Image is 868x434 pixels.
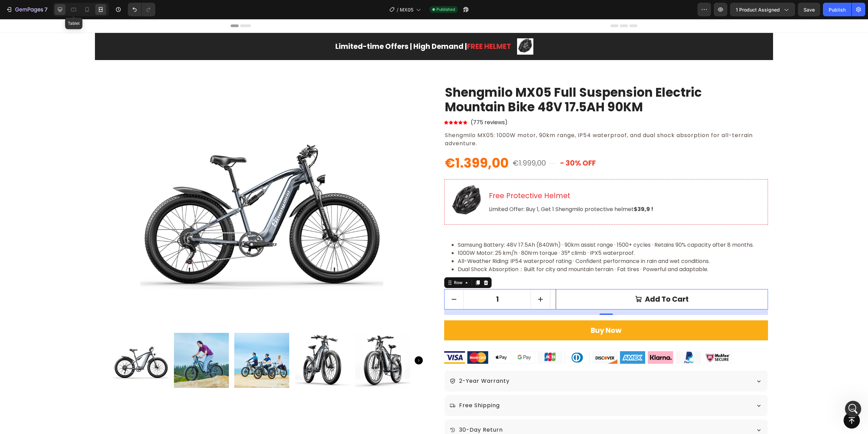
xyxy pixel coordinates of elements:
button: Add to cart [556,270,768,290]
span: Save [804,7,815,13]
span: FREE HELMET [467,22,511,32]
p: (775 reviews) [471,99,508,108]
button: Save [798,3,820,16]
span: MX05 [400,6,413,13]
p: Limited Offer: Buy 1, Get 1 Shengmilo protective helmet [489,186,653,194]
img: Alt Image [450,166,484,200]
div: Add to cart [645,275,689,286]
div: I am back to you. As we can see, the quantity element has a margin bottom. However, it is not sho... [11,45,106,72]
div: Buy Now [591,306,622,317]
div: I am back to you. As we can see, the quantity element has a margin bottom. However, it is not sho... [5,41,111,194]
textarea: 发消息... [6,208,130,220]
div: Ken说… [5,8,130,41]
button: 上传附件 [32,222,38,228]
div: You can check the result on our duplicate page: [11,146,106,159]
div: In this case, please reset the margin bottom to 0px for the quantity element: [11,75,106,95]
pre: - 30% off [559,136,597,152]
span: / [397,6,398,13]
button: 主页 [106,3,119,16]
button: 1 product assigned [730,3,795,16]
li: 1000W Motor: 25 km/h · 80N·m torque · 35° climb · IPX5 waterproof. [458,230,768,238]
img: Alt Image [444,332,768,344]
button: Start recording [43,222,48,228]
button: go back [4,3,17,16]
div: Undo/Redo [128,3,155,16]
button: increment [531,270,550,290]
button: GIF 选取器 [21,222,27,228]
div: [PERSON_NAME] • 1 小时前 [11,195,66,199]
p: Shengmilo MX05: 1000W motor, 90km range, IP54 waterproof, and dual shock absorption for all-terra... [445,112,767,129]
p: Limited-time Offers | High Demand | [335,22,511,33]
button: Publish [823,3,851,16]
div: Row [453,261,464,267]
div: Ken说… [5,41,130,209]
button: 发送消息… [116,220,127,230]
p: 2-Year Warranty [459,358,510,366]
div: Publish [829,6,846,13]
li: All-Weather Riding: IP54 waterproof rating · Confident performance in rain and wet conditions. [458,238,768,246]
div: Editor: [11,159,106,173]
div: €1.399,00 [444,135,509,153]
iframe: Intercom live chat [845,401,861,417]
a: [URL][DOMAIN_NAME] [22,173,75,178]
div: raised hands [5,12,36,37]
p: 1 小时前在线 [33,8,59,15]
li: Samsung Battery: 48V 17.5Ah (840Wh) · 90km assist range · 1500+ cycles · Retains 90% capacity aft... [458,222,768,230]
span: 1 product assigned [736,6,780,13]
p: Free Shipping [459,382,500,391]
button: decrement [445,270,463,290]
li: Dual Shock Absorption：Built for city and mountain terrain · Fat tires · Powerful and adaptable. [458,246,768,254]
h3: Free Protective Helmet [488,171,654,183]
div: Live: [11,173,106,180]
img: Profile image for Ken [19,4,30,15]
div: raised hands [5,8,36,41]
div: Feel free to let me know how it goes. [11,183,106,190]
p: 7 [44,5,47,14]
h2: Shengmilo MX05 Full Suspension Electric Mountain Bike 48V 17.5AH 90KM [444,65,751,96]
img: Alt Image [517,19,533,36]
span: Published [436,6,455,13]
input: quantity [463,270,531,290]
button: 7 [3,3,51,16]
button: Buy Now [444,301,768,322]
a: [URL][DOMAIN_NAME][DOMAIN_NAME] [11,160,79,172]
button: Carousel Next Arrow [415,337,423,345]
button: 表情符号选取器 [11,222,16,228]
h1: [PERSON_NAME] [33,3,77,8]
div: €1.999,00 [512,138,547,150]
strong: $39,9 ! [634,186,653,194]
div: 关闭 [119,3,131,15]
